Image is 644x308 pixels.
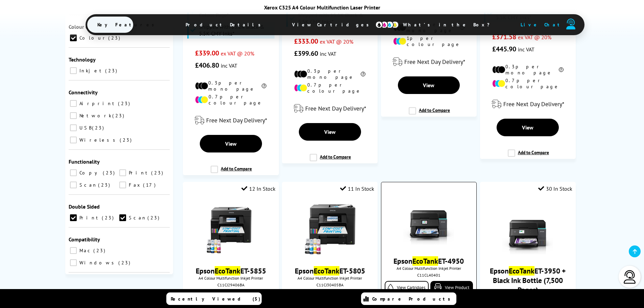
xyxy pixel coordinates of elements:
span: Double Sided [69,203,100,210]
span: View [423,82,434,89]
span: Mac [78,247,93,254]
span: USB [78,125,91,131]
span: 23 [120,137,133,143]
a: View Product [430,281,473,294]
span: 23 [102,215,115,221]
a: View [200,135,262,152]
input: Network 23 [70,112,77,119]
span: 23 [151,170,165,176]
span: Scan [127,215,147,221]
input: Wireless 23 [70,137,77,143]
div: modal_delivery [186,111,275,130]
span: 23 [118,260,132,266]
span: View Cartridges [282,16,385,33]
div: C11CJ29406BA [188,282,273,287]
span: Functionality [69,158,100,165]
span: Product Details [175,17,275,33]
span: Wireless [78,137,119,143]
div: modal_delivery [483,95,572,114]
span: Compare Products [372,296,454,302]
span: Connectivity [69,89,98,96]
mark: EcoTank [314,266,339,276]
span: 23 [103,170,116,176]
span: View [324,128,336,135]
span: inc VAT [221,62,237,69]
input: USB 23 [70,124,77,131]
a: Recently Viewed (5) [166,292,262,305]
span: Inkjet [78,68,104,74]
input: Windows 23 [70,259,77,266]
span: Scan [78,182,97,188]
a: Compare Products [361,292,456,305]
input: Fax 17 [119,182,126,188]
span: Fax [127,182,142,188]
span: Free Next Day Delivery* [404,58,465,66]
span: ex VAT @ 20% [221,50,254,57]
li: 0.3p per mono page [294,68,365,80]
img: user-headset-light.svg [623,270,637,284]
a: View Cartridges [385,281,429,294]
div: Xerox C325 A4 Colour Multifunction Laser Printer [86,4,559,11]
span: 23 [93,247,107,254]
li: 0.7p per colour page [492,77,564,90]
a: View [398,76,460,94]
span: ex VAT @ 20% [320,38,353,45]
mark: EcoTank [509,266,534,276]
li: 0.7p per colour page [294,82,365,94]
span: What’s in the Box? [393,17,506,33]
span: View [522,124,533,131]
span: inc VAT [320,50,336,57]
span: Network [78,113,112,119]
span: 23 [118,100,132,106]
input: Print 23 [70,214,77,221]
span: ex VAT @ 20% [518,34,551,41]
span: 23 [92,125,105,131]
span: A4 Colour Multifunction Inkjet Printer [385,266,473,271]
span: A4 Colour Multifunction Inkjet Printer [186,276,275,281]
mark: EcoTank [215,266,240,276]
a: EpsonEcoTankET-5855 [196,266,266,276]
img: epson-et-5850-with-bottles-small.jpg [206,204,256,255]
div: modal_delivery [285,99,374,118]
span: A4 Colour Multifunction Inkjet Printer [285,276,374,281]
span: Print [127,170,150,176]
span: Airprint [78,100,117,106]
a: EpsonEcoTankET-5805 [295,266,365,276]
label: Add to Compare [310,154,351,167]
input: Print 23 [119,169,126,176]
span: 23 [98,182,112,188]
a: EpsonEcoTankET-4950 [393,256,464,266]
span: Copy [78,170,102,176]
li: 1p per colour page [393,35,464,47]
a: View [497,119,559,136]
div: C11CL40401 [386,273,471,278]
span: inc VAT [518,46,534,53]
li: 0.7p per colour page [195,94,266,106]
span: 23 [105,68,119,74]
span: 23 [112,113,126,119]
a: EpsonEcoTankET-3950 + Black Ink Bottle (7,500 Pages) [490,266,566,294]
span: Compatibility [69,236,100,243]
div: 11 In Stock [340,185,374,192]
span: Key Features [87,17,168,33]
li: 0.3p per mono page [492,64,564,76]
span: £406.80 [195,61,219,70]
img: cmyk-icon.svg [375,21,399,28]
div: 12 In Stock [241,185,276,192]
span: Technology [69,56,96,63]
span: Free Next Day Delivery* [503,100,564,108]
input: Airprint 23 [70,100,77,107]
div: C11CJ30405BA [287,282,373,287]
label: Add to Compare [211,166,252,179]
span: Windows [78,260,118,266]
input: Scan 23 [70,182,77,188]
img: epson-et-3950-front-small.jpg [502,204,553,255]
span: £445.90 [492,45,516,53]
img: epson-et-5800-with-ink-small.jpg [305,204,355,255]
span: Recently Viewed (5) [171,296,261,302]
span: View [225,140,237,147]
label: Add to Compare [409,107,450,120]
mark: EcoTank [412,256,438,266]
span: £399.60 [294,49,318,58]
span: Live Chat [521,22,563,28]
